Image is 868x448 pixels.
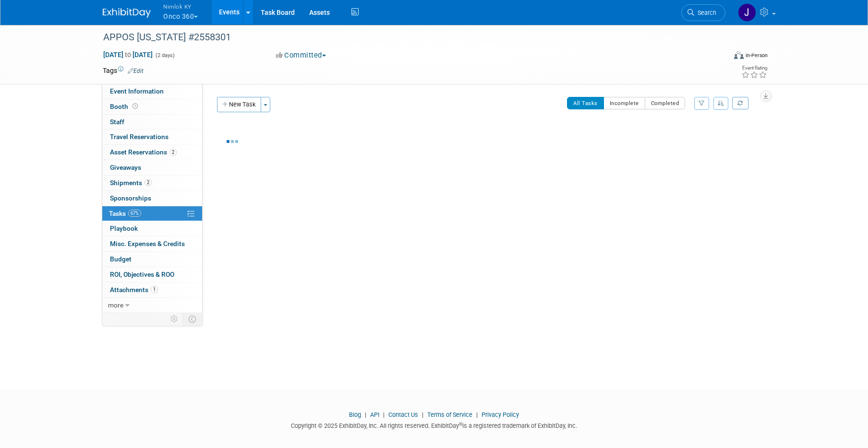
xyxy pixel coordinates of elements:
img: Format-Inperson.png [734,51,744,59]
a: Shipments2 [102,176,202,190]
span: | [474,411,480,418]
td: Tags [103,66,144,75]
span: (2 days) [155,52,175,59]
span: 67% [128,210,141,217]
div: In-Person [745,52,768,59]
span: Sponsorships [110,194,151,202]
span: Attachments [110,286,158,294]
button: Incomplete [603,97,645,109]
div: Event Rating [741,66,767,71]
a: Tasks67% [102,206,202,221]
img: ExhibitDay [103,8,151,18]
span: Event Information [110,87,164,95]
a: Refresh [732,97,748,109]
span: | [362,411,369,418]
span: more [108,301,123,309]
img: Jamie Dunn [738,3,756,22]
a: Misc. Expenses & Credits [102,236,202,251]
span: ROI, Objectives & ROO [110,271,174,278]
span: Tasks [109,210,141,217]
button: New Task [217,97,261,112]
a: Edit [128,68,144,74]
a: Search [681,4,725,21]
div: APPOS [US_STATE] #2558301 [100,29,711,46]
span: Travel Reservations [110,133,169,141]
button: Completed [645,97,686,109]
span: Booth [110,103,140,110]
a: Privacy Policy [482,411,519,418]
a: Attachments1 [102,283,202,297]
span: Misc. Expenses & Credits [110,240,185,248]
a: Contact Us [388,411,418,418]
sup: ® [459,422,462,427]
a: Staff [102,115,202,130]
a: API [370,411,379,418]
a: Sponsorships [102,191,202,206]
a: ROI, Objectives & ROO [102,267,202,282]
td: Personalize Event Tab Strip [166,313,183,325]
span: Budget [110,255,132,263]
span: Shipments [110,179,152,187]
a: Budget [102,252,202,267]
span: 2 [169,149,177,156]
button: Committed [273,50,330,60]
span: to [123,51,133,59]
span: Playbook [110,224,138,232]
div: Event Format [669,50,768,64]
span: Asset Reservations [110,148,177,156]
span: Giveaways [110,164,141,171]
img: loading... [227,140,238,143]
a: more [102,298,202,313]
span: 2 [145,179,152,186]
span: Booth not reserved yet [131,103,140,110]
td: Toggle Event Tabs [183,313,203,325]
a: Blog [349,411,361,418]
a: Event Information [102,84,202,99]
span: | [420,411,426,418]
button: All Tasks [567,97,604,109]
a: Terms of Service [427,411,472,418]
a: Playbook [102,221,202,236]
span: [DATE] [DATE] [103,50,153,59]
span: 1 [151,286,158,293]
span: Nimlok KY [163,1,198,12]
span: Staff [110,118,124,126]
a: Booth [102,99,202,114]
span: | [381,411,387,418]
span: Search [694,9,716,16]
a: Giveaways [102,160,202,175]
a: Travel Reservations [102,130,202,144]
a: Asset Reservations2 [102,145,202,160]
